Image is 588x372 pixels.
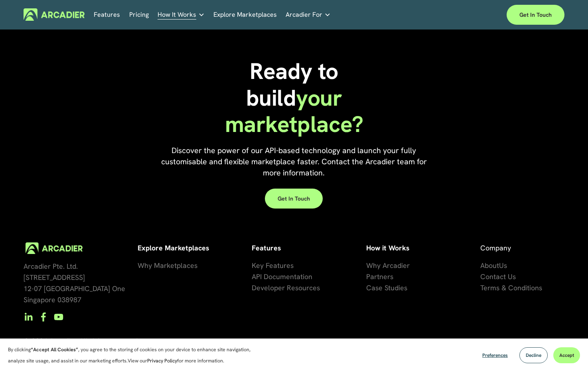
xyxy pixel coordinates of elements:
[526,352,541,358] span: Decline
[31,346,78,353] strong: “Accept All Cookies”
[480,260,499,271] a: About
[138,261,197,270] span: Why Marketplaces
[480,272,516,281] span: Contact Us
[8,344,267,366] p: By clicking , you agree to the storing of cookies on your device to enhance site navigation, anal...
[252,261,294,270] span: Key Features
[507,5,564,25] a: Get in touch
[476,347,514,363] button: Preferences
[252,271,312,282] a: API Documentation
[24,262,125,304] span: Arcadier Pte. Ltd. [STREET_ADDRESS] 12-07 [GEOGRAPHIC_DATA] One Singapore 038987
[480,283,542,292] span: Terms & Conditions
[480,271,516,282] a: Contact Us
[252,243,281,252] strong: Features
[39,312,48,322] a: Facebook
[147,358,177,364] a: Privacy Policy
[499,261,507,270] span: Us
[519,347,548,363] button: Decline
[138,243,209,252] strong: Explore Marketplaces
[366,261,410,270] span: Why Arcadier
[252,260,294,271] a: Key Features
[138,260,197,271] a: Why Marketplaces
[370,271,393,282] a: artners
[54,312,63,322] a: YouTube
[375,282,407,293] a: se Studies
[366,283,375,292] span: Ca
[252,282,320,293] a: Developer Resources
[480,243,511,252] span: Company
[480,282,542,293] a: Terms & Conditions
[366,260,410,271] a: Why Arcadier
[265,189,323,209] a: Get in touch
[252,283,320,292] span: Developer Resources
[252,272,312,281] span: API Documentation
[24,312,33,322] a: LinkedIn
[370,272,393,281] span: artners
[480,261,499,270] span: About
[375,283,407,292] span: se Studies
[246,56,344,112] span: Ready to build
[286,9,322,20] span: Arcadier For
[129,8,149,21] a: Pricing
[24,8,85,21] img: Arcadier
[161,145,429,178] span: Discover the power of our API-based technology and launch your fully customisable and flexible ma...
[366,243,409,252] strong: How it Works
[366,271,370,282] a: P
[204,58,384,138] h1: your marketplace?
[24,336,139,345] span: © 2024 Arcadier. All rights reserved.
[213,8,277,21] a: Explore Marketplaces
[366,272,370,281] span: P
[482,352,508,358] span: Preferences
[366,282,375,293] a: Ca
[286,8,331,21] a: folder dropdown
[158,8,205,21] a: folder dropdown
[94,8,120,21] a: Features
[548,334,588,372] iframe: Chat Widget
[158,9,196,20] span: How It Works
